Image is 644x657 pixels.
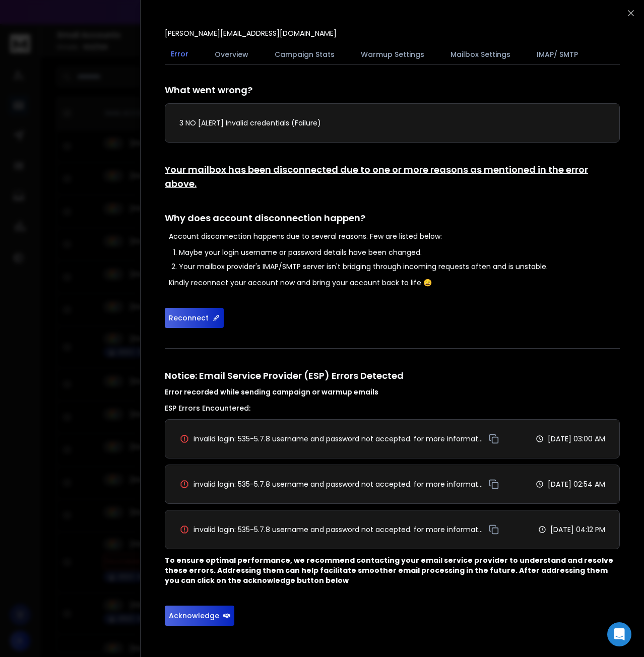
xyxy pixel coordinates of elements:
[165,555,620,585] p: To ensure optimal performance, we recommend contacting your email service provider to understand ...
[179,261,620,272] li: Your mailbox provider's IMAP/SMTP server isn't bridging through incoming requests often and is un...
[194,524,483,535] span: invalid login: 535-5.7.8 username and password not accepted. for more information, go to 535 5.7....
[169,278,620,288] p: Kindly reconnect your account now and bring your account back to life 😄
[165,387,620,397] h4: Error recorded while sending campaign or warmup emails
[194,479,483,489] span: invalid login: 535-5.7.8 username and password not accepted. for more information, go to 535 5.7....
[209,43,254,65] button: Overview
[165,43,195,66] button: Error
[165,28,337,38] p: [PERSON_NAME][EMAIL_ADDRESS][DOMAIN_NAME]
[165,83,620,97] h1: What went wrong?
[165,606,234,626] button: Acknowledge
[269,43,341,65] button: Campaign Stats
[607,622,631,646] div: Open Intercom Messenger
[165,211,620,225] h1: Why does account disconnection happen?
[548,434,605,444] p: [DATE] 03:00 AM
[194,434,483,444] span: invalid login: 535-5.7.8 username and password not accepted. for more information, go to 535 5.7....
[548,479,605,489] p: [DATE] 02:54 AM
[550,524,605,535] p: [DATE] 04:12 PM
[165,308,224,328] button: Reconnect
[531,43,584,65] button: IMAP/ SMTP
[165,163,620,191] h1: Your mailbox has been disconnected due to one or more reasons as mentioned in the error above.
[179,118,605,128] p: 3 NO [ALERT] Invalid credentials (Failure)
[179,247,620,257] li: Maybe your login username or password details have been changed.
[444,43,517,65] button: Mailbox Settings
[169,231,620,241] p: Account disconnection happens due to several reasons. Few are listed below:
[355,43,430,65] button: Warmup Settings
[165,403,620,413] h3: ESP Errors Encountered:
[165,369,620,397] h1: Notice: Email Service Provider (ESP) Errors Detected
